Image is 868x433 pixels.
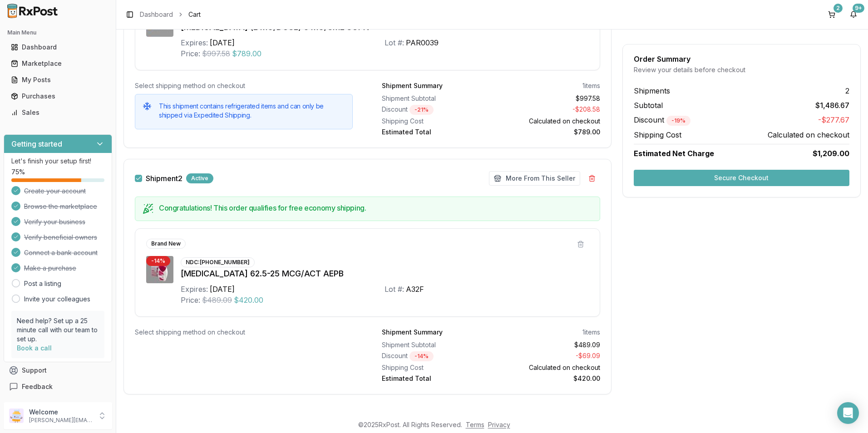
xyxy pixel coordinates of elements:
span: 75 % [11,167,25,177]
span: Browse the marketplace [24,202,97,211]
a: Dashboard [140,10,173,19]
div: Price: [181,48,200,59]
img: User avatar [9,408,24,423]
p: Need help? Set up a 25 minute call with our team to set up. [17,316,99,344]
span: Discount [634,115,690,124]
span: 2 [845,85,849,96]
div: Shipping Cost [382,117,487,126]
div: 9+ [853,4,864,13]
p: [PERSON_NAME][EMAIL_ADDRESS][DOMAIN_NAME] [29,417,92,424]
div: [MEDICAL_DATA] 62.5-25 MCG/ACT AEPB [181,267,589,280]
div: Review your details before checkout [634,65,849,74]
div: Discount [382,105,487,115]
div: - 19 % [666,116,690,126]
div: Expires: [181,284,208,295]
span: Cart [188,10,201,19]
span: Connect a bank account [24,248,98,257]
div: 2 [833,4,843,13]
div: Purchases [11,92,105,101]
div: - 14 % [146,256,170,266]
nav: breadcrumb [140,10,201,19]
span: Subtotal [634,100,663,111]
div: Lot #: [385,37,404,48]
div: - 14 % [409,351,434,361]
span: Verify beneficial owners [24,233,97,242]
div: Calculated on checkout [494,117,600,126]
img: Anoro Ellipta 62.5-25 MCG/ACT AEPB [146,256,173,283]
div: - $208.58 [494,105,600,115]
div: Discount [382,351,487,361]
button: Dashboard [4,40,112,54]
div: Marketplace [11,59,105,68]
a: My Posts [7,72,108,88]
div: 1 items [582,328,600,337]
div: PAR0039 [406,37,439,48]
a: Post a listing [24,279,61,288]
div: - $69.09 [494,351,600,361]
div: Active [186,173,213,183]
span: $1,486.67 [815,100,849,111]
div: Open Intercom Messenger [837,402,859,424]
div: Order Summary [634,55,849,63]
div: Calculated on checkout [494,363,600,372]
button: Sales [4,105,112,120]
div: $789.00 [494,128,600,137]
div: Shipment Subtotal [382,94,487,103]
div: Shipment Subtotal [382,340,487,349]
div: [DATE] [210,37,235,48]
span: -$277.67 [818,114,849,126]
div: Estimated Total [382,374,487,383]
div: Shipment Summary [382,328,443,337]
span: Calculated on checkout [768,129,849,140]
div: 1 items [582,81,600,90]
h3: Getting started [11,138,62,149]
button: My Posts [4,73,112,87]
div: Dashboard [11,43,105,52]
p: Let's finish your setup first! [11,157,104,166]
a: Book a call [17,344,52,352]
div: Estimated Total [382,128,487,137]
span: $789.00 [232,48,261,59]
div: A32F [406,284,424,295]
div: Shipping Cost [382,363,487,372]
div: $420.00 [494,374,600,383]
button: Marketplace [4,56,112,71]
a: Purchases [7,88,108,104]
div: [DATE] [210,284,235,295]
button: Feedback [4,379,112,395]
div: Lot #: [385,284,404,295]
span: Shipping Cost [634,129,681,140]
button: More From This Seller [489,171,580,186]
a: Invite your colleagues [24,295,90,304]
span: $997.58 [202,48,230,59]
h5: Congratulations! This order qualifies for free economy shipping. [159,204,592,212]
p: Welcome [29,408,92,417]
span: Verify your business [24,217,85,226]
a: Sales [7,104,108,121]
span: $1,209.00 [813,148,849,159]
div: $489.09 [494,340,600,349]
a: Marketplace [7,55,108,72]
button: 2 [824,7,839,22]
span: Feedback [22,382,53,391]
span: Make a purchase [24,264,76,273]
h5: This shipment contains refrigerated items and can only be shipped via Expedited Shipping. [159,102,345,120]
img: RxPost Logo [4,4,62,18]
button: 9+ [846,7,861,22]
div: Select shipping method on checkout [135,328,353,337]
div: Brand New [146,239,186,249]
button: Support [4,362,112,379]
div: NDC: [PHONE_NUMBER] [181,257,255,267]
label: Shipment 2 [146,175,182,182]
div: Sales [11,108,105,117]
span: $489.09 [202,295,232,305]
span: Shipments [634,85,670,96]
div: - 21 % [409,105,434,115]
div: $997.58 [494,94,600,103]
span: $420.00 [234,295,263,305]
span: Estimated Net Charge [634,149,714,158]
a: Dashboard [7,39,108,55]
a: Privacy [488,421,510,428]
span: Create your account [24,187,86,196]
